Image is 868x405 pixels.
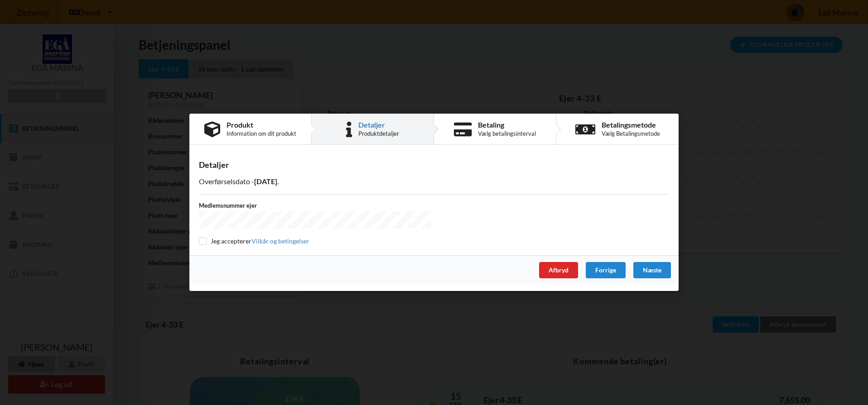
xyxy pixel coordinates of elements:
div: Vælg Betalingsmetode [602,130,660,138]
div: Detaljer [358,121,399,129]
div: Produkt [227,121,296,129]
div: Information om dit produkt [227,130,296,138]
div: Produktdetaljer [358,130,399,138]
div: Betaling [478,121,536,129]
div: Betalingsmetode [602,121,660,129]
div: Forrige [586,262,626,279]
label: Jeg accepterer [199,238,309,245]
div: Detaljer [199,160,669,170]
b: [DATE] [254,177,277,186]
a: Vilkår og betingelser [251,238,309,245]
div: Vælg betalingsinterval [478,130,536,138]
div: Næste [633,262,671,279]
label: Medlemsnummer ejer [199,201,431,210]
div: Afbryd [539,262,578,279]
p: Overførselsdato - . [199,176,669,187]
